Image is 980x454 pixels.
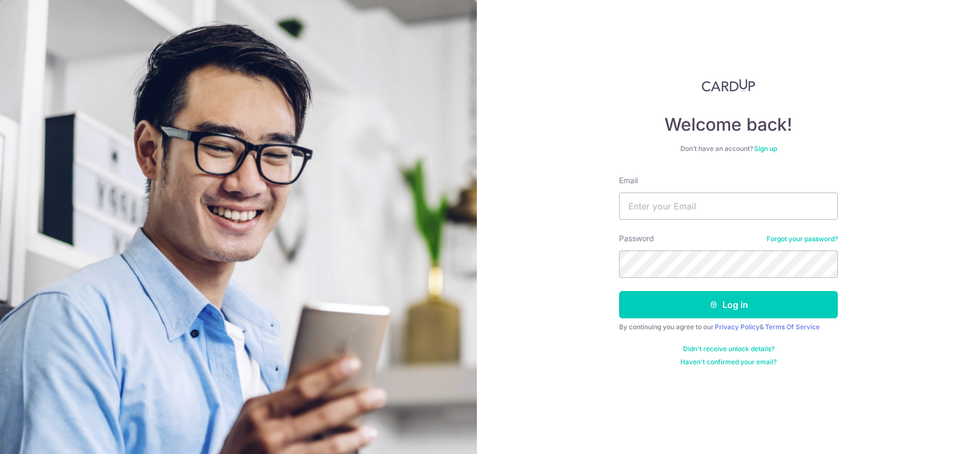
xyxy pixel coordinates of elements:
a: Forgot your password? [767,235,838,243]
div: Don’t have an account? [619,144,838,153]
a: Terms Of Service [765,323,820,331]
a: Privacy Policy [715,323,760,331]
div: By continuing you agree to our & [619,323,838,331]
input: Enter your Email [619,193,838,220]
button: Log in [619,291,838,318]
a: Haven't confirmed your email? [680,358,777,366]
label: Password [619,233,654,244]
img: CardUp Logo [702,79,755,92]
a: Sign up [754,144,777,153]
h4: Welcome back! [619,114,838,136]
a: Didn't receive unlock details? [683,345,774,353]
label: Email [619,175,638,186]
